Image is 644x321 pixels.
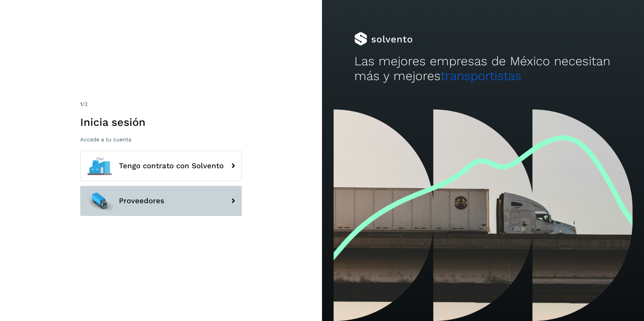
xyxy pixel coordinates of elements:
[354,54,612,84] h2: Las mejores empresas de México necesitan más y mejores
[80,136,242,143] p: Accede a tu cuenta
[80,116,242,129] h1: Inicia sesión
[80,186,242,216] button: Proveedores
[80,151,242,181] button: Tengo contrato con Solvento
[80,101,82,107] span: 1
[441,69,521,83] span: transportistas
[119,197,164,205] span: Proveedores
[80,100,242,108] div: /2
[119,162,224,170] span: Tengo contrato con Solvento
